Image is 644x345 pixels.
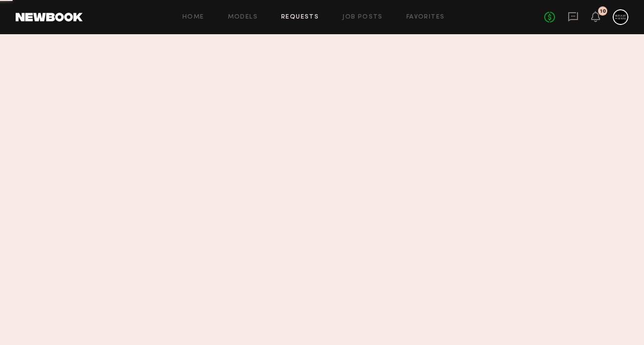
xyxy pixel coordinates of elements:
div: 10 [600,9,606,14]
a: Models [228,14,258,21]
a: Favorites [406,14,445,21]
a: Home [182,14,204,21]
a: Job Posts [342,14,383,21]
a: Requests [281,14,319,21]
